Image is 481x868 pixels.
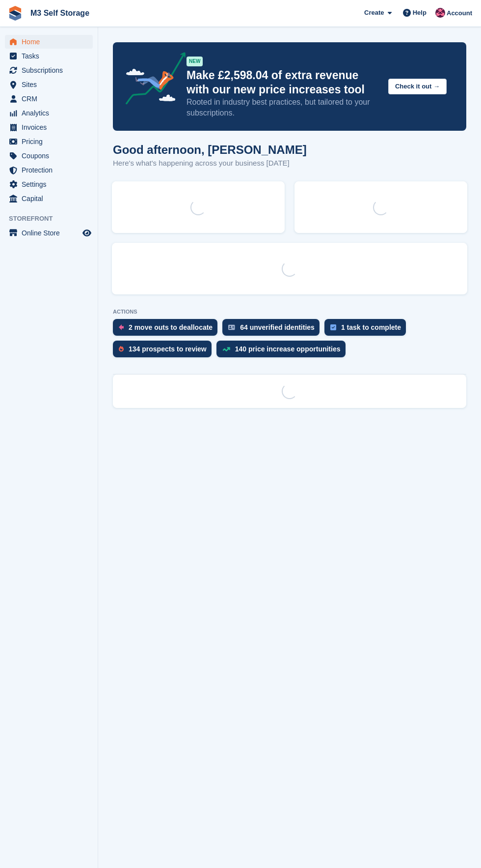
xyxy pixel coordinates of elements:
[129,323,213,331] div: 2 move outs to deallocate
[330,324,336,330] img: task-75834270c22a3079a89374b754ae025e5fb1db73e45f91037f5363f120a921f8.svg
[22,106,80,120] span: Analytics
[5,149,93,163] a: menu
[22,49,80,63] span: Tasks
[22,135,80,148] span: Pricing
[5,63,93,77] a: menu
[27,5,93,21] a: M3 Self Storage
[129,345,207,353] div: 134 prospects to review
[5,49,93,63] a: menu
[119,324,124,330] img: move_outs_to_deallocate_icon-f764333ba52eb49d3ac5e1228854f67142a1ed5810a6f6cc68b1a99e826820c5.svg
[113,309,466,315] p: ACTIONS
[240,323,315,331] div: 64 unverified identities
[187,68,380,97] p: Make £2,598.04 of extra revenue with our new price increases tool
[22,35,80,49] span: Home
[447,8,472,18] span: Account
[187,57,203,66] div: NEW
[22,163,80,177] span: Protection
[235,345,341,353] div: 140 price increase opportunities
[5,226,93,240] a: menu
[113,158,307,169] p: Here's what's happening across your business [DATE]
[81,227,93,239] a: Preview store
[5,35,93,49] a: menu
[5,135,93,148] a: menu
[5,163,93,177] a: menu
[5,120,93,134] a: menu
[5,78,93,91] a: menu
[113,319,222,341] a: 2 move outs to deallocate
[5,177,93,191] a: menu
[5,92,93,106] a: menu
[8,6,23,21] img: stora-icon-8386f47178a22dfd0bd8f6a31ec36ba5ce8667c1dd55bd0f319d3a0aa187defe.svg
[5,106,93,120] a: menu
[187,97,380,118] p: Rooted in industry best practices, but tailored to your subscriptions.
[22,120,80,134] span: Invoices
[119,346,124,352] img: prospect-51fa495bee0391a8d652442698ab0144808aea92771e9ea1ae160a38d050c398.svg
[22,149,80,163] span: Coupons
[22,63,80,77] span: Subscriptions
[22,177,80,191] span: Settings
[228,324,235,330] img: verify_identity-adf6edd0f0f0b5bbfe63781bf79b02c33cf7c696d77639b501bdc392416b5a36.svg
[222,347,230,351] img: price_increase_opportunities-93ffe204e8149a01c8c9dc8f82e8f89637d9d84a8eef4429ea346261dce0b2c0.svg
[113,341,216,362] a: 134 prospects to review
[117,52,186,108] img: price-adjustments-announcement-icon-8257ccfd72463d97f412b2fc003d46551f7dbcb40ab6d574587a9cd5c0d94...
[22,226,80,240] span: Online Store
[435,8,445,18] img: Nick Jones
[413,8,427,18] span: Help
[22,78,80,91] span: Sites
[216,341,350,362] a: 140 price increase opportunities
[22,92,80,106] span: CRM
[222,319,324,341] a: 64 unverified identities
[5,192,93,205] a: menu
[9,214,98,224] span: Storefront
[341,323,401,331] div: 1 task to complete
[22,192,80,205] span: Capital
[113,143,307,156] h1: Good afternoon, [PERSON_NAME]
[324,319,411,341] a: 1 task to complete
[388,79,447,95] button: Check it out →
[364,8,384,18] span: Create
